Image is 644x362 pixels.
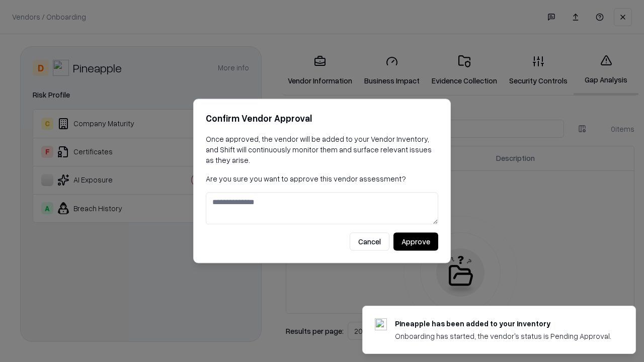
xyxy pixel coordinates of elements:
h2: Confirm Vendor Approval [206,111,438,126]
p: Once approved, the vendor will be added to your Vendor Inventory, and Shift will continuously mon... [206,134,438,165]
button: Approve [393,233,438,251]
div: Pineapple has been added to your inventory [395,318,611,329]
button: Cancel [350,233,389,251]
div: Onboarding has started, the vendor's status is Pending Approval. [395,331,611,341]
img: pineappleenergy.com [375,318,387,330]
p: Are you sure you want to approve this vendor assessment? [206,173,438,184]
